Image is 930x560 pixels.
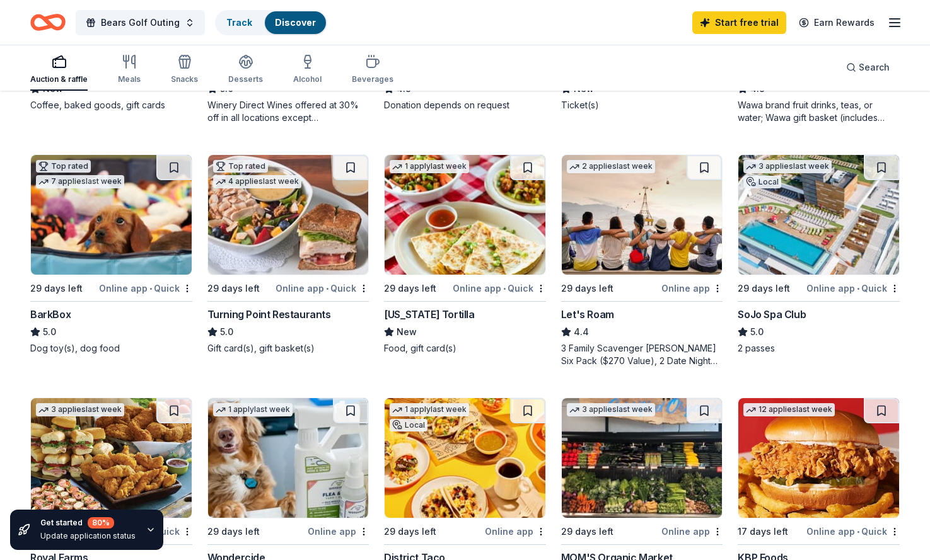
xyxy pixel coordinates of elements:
[228,49,263,91] button: Desserts
[743,176,781,188] div: Local
[171,74,198,84] div: Snacks
[30,154,192,355] a: Image for BarkBoxTop rated7 applieslast week29 days leftOnline app•QuickBarkBox5.0Dog toy(s), dog...
[30,281,83,296] div: 29 days left
[207,281,260,296] div: 29 days left
[31,155,192,275] img: Image for BarkBox
[149,283,152,294] span: •
[385,155,545,275] img: Image for California Tortilla
[326,283,328,294] span: •
[567,403,655,416] div: 3 applies last week
[36,160,91,173] div: Top rated
[308,523,369,539] div: Online app
[384,524,436,539] div: 29 days left
[76,10,205,35] button: Bears Golf Outing
[750,324,764,340] span: 5.0
[213,160,268,173] div: Top rated
[207,307,331,322] div: Turning Point Restaurants
[859,60,890,75] span: Search
[207,342,369,355] div: Gift card(s), gift basket(s)
[215,10,327,35] button: TrackDiscover
[88,517,114,529] div: 80 %
[857,527,859,537] span: •
[30,74,88,84] div: Auction & raffle
[228,74,263,84] div: Desserts
[384,154,546,355] a: Image for California Tortilla1 applylast week29 days leftOnline app•Quick[US_STATE] TortillaNewFo...
[213,175,301,188] div: 4 applies last week
[738,524,788,539] div: 17 days left
[806,280,900,296] div: Online app Quick
[738,307,806,322] div: SoJo Spa Club
[207,99,369,124] div: Winery Direct Wines offered at 30% off in all locations except [GEOGRAPHIC_DATA], [GEOGRAPHIC_DAT...
[738,155,899,275] img: Image for SoJo Spa Club
[661,280,723,296] div: Online app
[791,11,882,34] a: Earn Rewards
[738,398,899,518] img: Image for KBP Foods
[574,324,589,340] span: 4.4
[36,403,124,416] div: 3 applies last week
[561,99,723,111] div: Ticket(s)
[226,17,252,28] a: Track
[171,49,198,91] button: Snacks
[561,154,723,367] a: Image for Let's Roam2 applieslast week29 days leftOnline appLet's Roam4.43 Family Scavenger [PERS...
[30,99,192,111] div: Coffee, baked goods, gift cards
[384,307,474,322] div: [US_STATE] Tortilla
[36,175,124,188] div: 7 applies last week
[208,398,369,518] img: Image for Wondercide
[40,531,136,541] div: Update application status
[208,155,369,275] img: Image for Turning Point Restaurants
[561,342,723,367] div: 3 Family Scavenger [PERSON_NAME] Six Pack ($270 Value), 2 Date Night Scavenger [PERSON_NAME] Two ...
[385,398,545,518] img: Image for District Taco
[352,74,393,84] div: Beverages
[738,342,900,355] div: 2 passes
[118,49,141,91] button: Meals
[99,280,192,296] div: Online app Quick
[743,403,835,416] div: 12 applies last week
[485,523,546,539] div: Online app
[220,324,233,340] span: 5.0
[30,49,88,91] button: Auction & raffle
[397,324,417,340] span: New
[562,155,723,275] img: Image for Let's Roam
[857,283,859,294] span: •
[275,17,316,28] a: Discover
[101,15,180,30] span: Bears Golf Outing
[30,8,66,37] a: Home
[30,307,71,322] div: BarkBox
[806,523,900,539] div: Online app Quick
[390,419,427,431] div: Local
[384,342,546,355] div: Food, gift card(s)
[836,55,900,80] button: Search
[743,160,832,173] div: 3 applies last week
[40,517,136,529] div: Get started
[384,99,546,111] div: Donation depends on request
[561,307,614,322] div: Let's Roam
[562,398,723,518] img: Image for MOM'S Organic Market
[453,280,546,296] div: Online app Quick
[118,74,141,84] div: Meals
[43,324,56,340] span: 5.0
[213,403,293,416] div: 1 apply last week
[390,403,469,416] div: 1 apply last week
[30,342,192,355] div: Dog toy(s), dog food
[390,160,469,173] div: 1 apply last week
[293,49,322,91] button: Alcohol
[352,49,393,91] button: Beverages
[293,74,322,84] div: Alcohol
[561,524,613,539] div: 29 days left
[207,524,260,539] div: 29 days left
[661,523,723,539] div: Online app
[207,154,369,355] a: Image for Turning Point RestaurantsTop rated4 applieslast week29 days leftOnline app•QuickTurning...
[738,154,900,355] a: Image for SoJo Spa Club3 applieslast weekLocal29 days leftOnline app•QuickSoJo Spa Club5.02 passes
[561,281,613,296] div: 29 days left
[503,283,506,294] span: •
[738,99,900,124] div: Wawa brand fruit drinks, teas, or water; Wawa gift basket (includes Wawa products and coupons)
[276,280,369,296] div: Online app Quick
[31,398,192,518] img: Image for Royal Farms
[738,281,790,296] div: 29 days left
[384,281,436,296] div: 29 days left
[567,160,655,173] div: 2 applies last week
[692,11,786,34] a: Start free trial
